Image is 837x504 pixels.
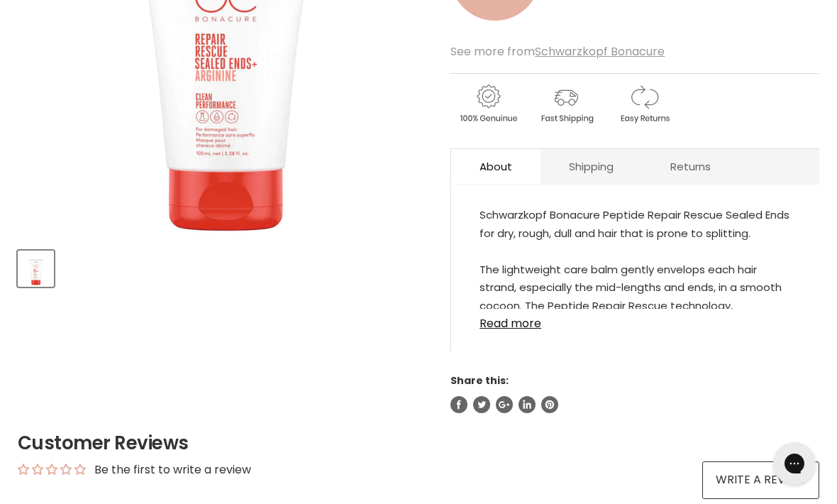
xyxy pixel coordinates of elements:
a: Read more [480,309,791,330]
div: Schwarzkopf Bonacure Peptide Repair Rescue Sealed Ends for dry, rough, dull and hair that is pron... [480,206,791,309]
div: Product thumbnails [16,246,433,287]
button: Schwarzkopf BC Clean Performance Peptides Repair Rescue Sealed Ends [18,251,54,287]
a: Write a review [702,461,819,498]
aside: Share this: [450,374,819,412]
h2: Customer Reviews [18,430,819,456]
img: Schwarzkopf BC Clean Performance Peptides Repair Rescue Sealed Ends [19,252,52,285]
span: Share this: [450,373,509,388]
span: See more from [450,43,665,60]
iframe: Gorgias live chat messenger [766,437,823,490]
a: Returns [642,149,739,184]
img: shipping.gif [528,82,604,126]
img: returns.gif [606,82,682,126]
a: Schwarzkopf Bonacure [535,43,665,60]
div: Be the first to write a review [94,462,251,478]
a: About [451,149,541,184]
img: genuine.gif [450,82,526,126]
a: Shipping [541,149,642,184]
